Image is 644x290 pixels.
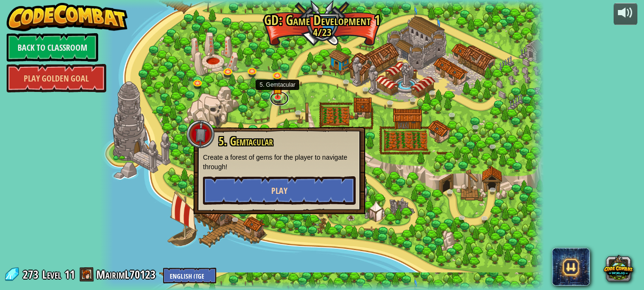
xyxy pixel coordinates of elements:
[203,153,356,172] p: Create a forest of gems for the player to navigate through!
[272,81,283,98] img: level-banner-started.png
[64,267,75,282] span: 11
[7,64,106,92] a: Play Golden Goal
[614,3,637,25] button: Adjust volume
[271,185,287,197] span: Play
[42,267,61,282] span: Level
[219,133,273,149] span: 5. Gemtacular
[203,176,356,205] button: Play
[7,33,98,62] a: Back to Classroom
[23,267,41,282] span: 273
[96,267,158,282] a: MairimL70123
[7,3,128,31] img: CodeCombat - Learn how to code by playing a game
